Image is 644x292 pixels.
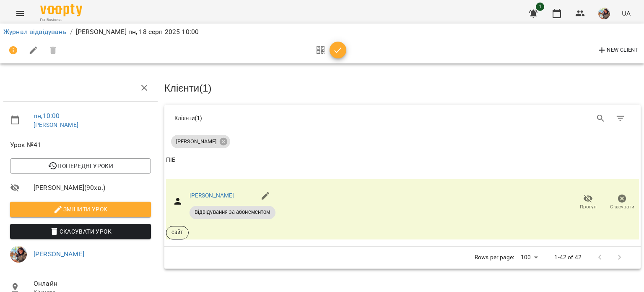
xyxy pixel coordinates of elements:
a: пн , 10:00 [34,112,60,120]
button: Змінити урок [10,202,151,217]
a: [PERSON_NAME] [34,250,84,258]
span: UA [622,9,631,18]
img: 8f0a5762f3e5ee796b2308d9112ead2f.jpeg [10,246,27,263]
div: Sort [166,155,176,165]
span: Онлайн [34,279,151,289]
span: [PERSON_NAME] ( 90 хв. ) [34,183,151,193]
button: Попередні уроки [10,158,151,174]
button: Скасувати Урок [10,224,151,239]
button: Скасувати [605,191,639,214]
a: Журнал відвідувань [3,28,67,36]
span: Змінити урок [17,204,144,214]
span: Попередні уроки [17,161,144,171]
img: Voopty Logo [40,4,82,16]
div: 100 [517,251,541,263]
button: UA [618,5,634,21]
img: 8f0a5762f3e5ee796b2308d9112ead2f.jpeg [598,8,610,19]
span: Відвідування за абонементом [190,208,275,216]
button: Menu [10,3,30,24]
a: [PERSON_NAME] [34,121,78,128]
nav: breadcrumb [3,27,641,37]
div: [PERSON_NAME] [171,135,230,148]
span: сайт [166,229,188,236]
button: Прогул [571,191,605,214]
div: Table Toolbar [164,105,641,132]
span: Прогул [580,203,597,210]
div: ПІБ [166,155,176,165]
p: 1-42 of 42 [554,253,581,262]
span: [PERSON_NAME] [171,138,221,145]
span: Скасувати [610,203,634,210]
span: ПІБ [166,155,639,165]
span: Урок №41 [10,140,151,150]
button: Фільтр [610,108,631,129]
span: 1 [536,3,544,11]
span: For Business [40,17,82,23]
p: Rows per page: [475,253,514,262]
li: / [70,27,73,37]
a: [PERSON_NAME] [190,192,234,199]
h3: Клієнти ( 1 ) [164,83,641,94]
button: Search [591,108,611,129]
p: [PERSON_NAME] пн, 18 серп 2025 10:00 [76,27,199,37]
div: Клієнти ( 1 ) [174,114,396,122]
span: Скасувати Урок [17,226,144,237]
span: New Client [597,45,639,55]
button: New Client [595,44,641,57]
